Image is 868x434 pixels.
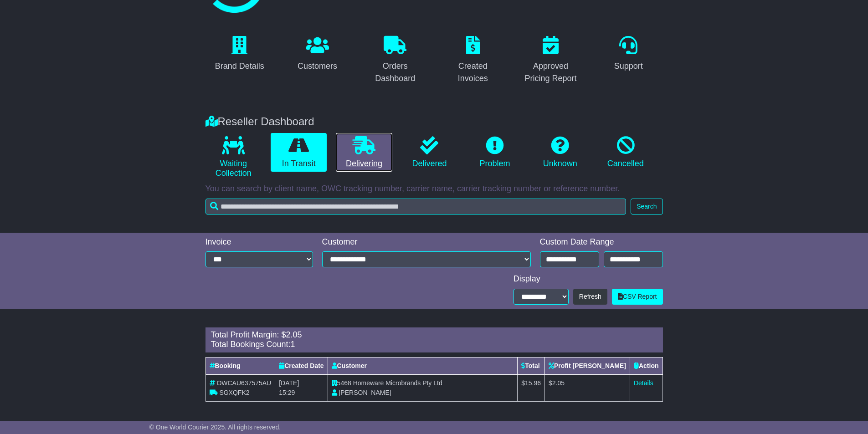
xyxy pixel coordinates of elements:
div: Approved Pricing Report [522,60,579,85]
th: Customer [328,357,518,374]
td: $ [518,374,545,401]
td: $ [545,374,630,401]
span: [PERSON_NAME] [339,389,391,396]
div: Support [614,60,643,72]
div: Brand Details [215,60,264,72]
a: Brand Details [209,33,270,76]
a: Created Invoices [439,33,508,88]
div: Invoice [205,237,313,247]
span: OWCAU637575AU [216,379,271,387]
span: © One World Courier 2025. All rights reserved. [149,424,281,431]
span: 2.05 [552,379,565,387]
div: Orders Dashboard [367,60,424,85]
a: Problem [467,133,523,172]
div: Total Profit Margin: $ [211,330,657,340]
a: Details [634,379,653,387]
a: In Transit [271,133,327,172]
a: Unknown [532,133,588,172]
a: Cancelled [597,133,653,172]
span: 15.96 [525,379,541,387]
th: Action [630,357,663,374]
a: Approved Pricing Report [516,33,585,88]
span: Homeware Microbrands Pty Ltd [353,379,442,387]
p: You can search by client name, OWC tracking number, carrier name, carrier tracking number or refe... [205,184,663,194]
button: Search [631,199,663,214]
div: Reseller Dashboard [201,115,668,128]
a: CSV Report [612,289,663,305]
div: Custom Date Range [540,237,663,247]
th: Profit [PERSON_NAME] [545,357,630,374]
th: Created Date [275,357,328,374]
th: Total [518,357,545,374]
a: Delivering [336,133,392,172]
div: Customer [322,237,531,247]
a: Support [608,33,649,76]
a: Orders Dashboard [361,33,430,88]
div: Created Invoices [445,60,502,85]
div: Total Bookings Count: [211,340,657,350]
a: Waiting Collection [205,133,262,182]
span: 1 [291,340,295,349]
a: Customers [292,33,343,76]
th: Booking [205,357,275,374]
div: Customers [298,60,337,72]
span: 5468 [337,379,351,387]
a: Delivered [401,133,457,172]
span: SGXQFK2 [219,389,249,396]
span: [DATE] [279,379,299,387]
div: Display [514,274,663,284]
span: 15:29 [279,389,295,396]
span: 2.05 [286,330,302,339]
button: Refresh [573,289,607,305]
